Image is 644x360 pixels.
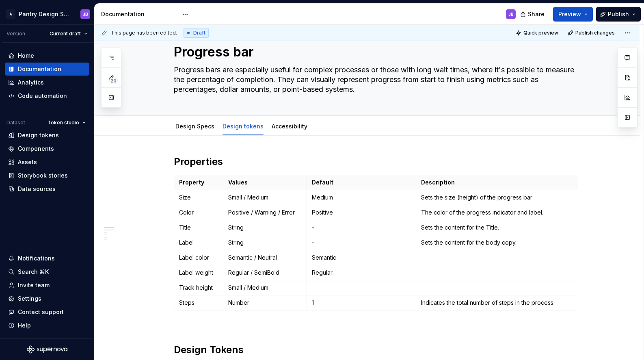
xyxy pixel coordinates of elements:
div: JB [508,11,514,17]
p: Property [179,178,218,187]
div: Help [18,321,31,330]
div: Assets [18,158,37,166]
button: Search ⌘K [5,265,89,278]
p: Regular / SemiBold [228,269,302,277]
span: Preview [558,10,581,18]
div: Version [6,30,25,37]
p: Sets the size (height) of the progress bar [421,193,573,202]
p: Small / Medium [228,193,302,202]
div: Invite team [18,281,50,289]
p: - [312,223,411,232]
textarea: Progress bar [172,42,578,62]
a: Documentation [5,63,89,76]
button: Publish changes [565,27,618,39]
button: Current draft [46,28,91,39]
p: Medium [312,193,411,202]
div: Documentation [101,10,178,18]
p: Indicates the total number of steps in the process. [421,299,573,307]
a: Design tokens [5,129,89,142]
textarea: Progress bars are especially useful for complex processes or those with long wait times, where it... [172,63,578,96]
div: Accessibility [268,117,311,134]
a: Home [5,49,89,62]
div: Home [18,52,34,60]
button: Quick preview [513,27,562,39]
p: Semantic [312,254,411,262]
a: Storybook stories [5,169,89,182]
div: Dataset [6,119,25,126]
div: A [6,9,15,19]
p: Positive / Warning / Error [228,208,302,217]
button: Publish [596,7,641,22]
div: Pantry Design System [19,10,71,18]
p: 1 [312,299,411,307]
a: Components [5,142,89,155]
p: Default [312,178,411,187]
div: Code automation [18,92,67,100]
p: Values [228,178,302,187]
span: Publish [608,10,629,18]
a: Analytics [5,76,89,89]
div: Design tokens [219,117,267,134]
p: - [312,239,411,247]
span: Share [528,10,545,18]
p: Number [228,299,302,307]
h2: Properties [174,155,580,168]
div: Notifications [18,254,55,262]
div: Contact support [18,308,64,316]
button: Notifications [5,252,89,265]
p: Color [179,208,218,217]
span: This page has been edited. [111,30,177,36]
div: Data sources [18,185,56,193]
svg: Supernova Logo [27,345,67,353]
div: Search ⌘K [18,268,49,276]
div: Settings [18,295,41,303]
span: 20 [109,78,118,84]
p: Steps [179,299,218,307]
p: Label [179,239,218,247]
p: Semantic / Neutral [228,254,302,262]
p: Regular [312,269,411,277]
div: Components [18,145,54,153]
a: Data sources [5,182,89,195]
p: Size [179,193,218,202]
button: APantry Design SystemJB [2,5,93,23]
a: Invite team [5,279,89,292]
p: String [228,239,302,247]
div: Design Specs [172,117,218,134]
span: Token studio [48,119,79,126]
span: Draft [193,30,205,36]
p: Sets the content for the Title. [421,223,573,232]
div: Analytics [18,78,44,87]
a: Design tokens [223,123,264,130]
div: Design tokens [18,131,59,139]
p: Label weight [179,269,218,277]
a: Accessibility [272,123,307,130]
a: Assets [5,156,89,169]
p: Description [421,178,573,187]
a: Design Specs [175,123,214,130]
p: Label color [179,254,218,262]
div: JB [83,11,88,17]
div: Storybook stories [18,171,68,180]
p: Title [179,223,218,232]
button: Contact support [5,306,89,319]
p: Small / Medium [228,284,302,292]
a: Code automation [5,89,89,102]
p: Positive [312,208,411,217]
span: Current draft [50,30,81,37]
p: Sets the content for the body copy. [421,239,573,247]
button: Help [5,319,89,332]
p: The color of the progress indicator and label. [421,208,573,217]
span: Quick preview [523,30,558,36]
button: Share [516,7,550,22]
span: Publish changes [575,30,615,36]
button: Preview [553,7,593,22]
p: String [228,223,302,232]
p: Track height [179,284,218,292]
button: Token studio [44,117,89,128]
a: Settings [5,292,89,305]
div: Documentation [18,65,61,73]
